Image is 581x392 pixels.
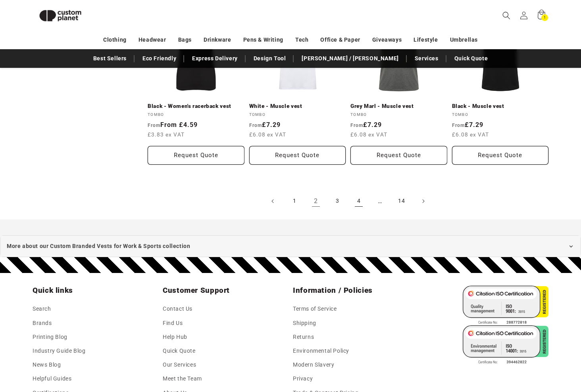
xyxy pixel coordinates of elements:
[163,304,192,316] a: Contact Us
[293,286,418,295] h2: Information / Policies
[139,33,166,47] a: Headwear
[463,286,548,325] img: ISO 9001 Certified
[33,286,158,295] h2: Quick links
[307,192,325,210] a: Page 2
[243,33,283,47] a: Pens & Writing
[33,358,61,372] a: News Blog
[372,33,402,47] a: Giveaways
[320,33,360,47] a: Office & Paper
[188,52,242,65] a: Express Delivery
[298,52,402,65] a: [PERSON_NAME] / [PERSON_NAME]
[350,146,447,165] button: Request Quote
[264,192,282,210] a: Previous page
[414,192,432,210] a: Next page
[163,372,202,386] a: Meet the Team
[33,3,88,28] img: Custom Planet
[293,358,334,372] a: Modern Slavery
[163,316,183,330] a: Find Us
[7,241,190,251] span: More about our Custom Branded Vests for Work & Sports collection
[148,103,244,110] a: Black - Women's racerback vest
[450,33,478,47] a: Umbrellas
[148,146,244,165] button: Request Quote
[33,372,71,386] a: Helpful Guides
[163,344,196,358] a: Quick Quote
[178,33,192,47] a: Bags
[293,304,337,316] a: Terms of Service
[411,52,442,65] a: Services
[329,192,346,210] a: Page 3
[452,146,549,165] button: Request Quote
[204,33,231,47] a: Drinkware
[350,103,447,110] a: Grey Marl - Muscle vest
[250,52,290,65] a: Design Tool
[163,330,187,344] a: Help Hub
[293,316,316,330] a: Shipping
[103,33,127,47] a: Clothing
[448,306,581,392] iframe: Chat Widget
[452,103,549,110] a: Black - Muscle vest
[33,344,85,358] a: Industry Guide Blog
[293,330,314,344] a: Returns
[89,52,131,65] a: Best Sellers
[286,192,303,210] a: Page 1
[498,7,515,24] summary: Search
[350,192,367,210] a: Page 4
[163,358,196,372] a: Our Services
[163,286,288,295] h2: Customer Support
[249,103,346,110] a: White - Muscle vest
[139,52,180,65] a: Eco Friendly
[371,192,389,210] span: …
[293,372,313,386] a: Privacy
[450,52,492,65] a: Quick Quote
[414,33,438,47] a: Lifestyle
[293,344,349,358] a: Environmental Policy
[295,33,308,47] a: Tech
[148,192,548,210] nav: Pagination
[393,192,410,210] a: Page 14
[544,14,546,21] span: 1
[33,330,67,344] a: Printing Blog
[33,316,52,330] a: Brands
[249,146,346,165] button: Request Quote
[33,304,51,316] a: Search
